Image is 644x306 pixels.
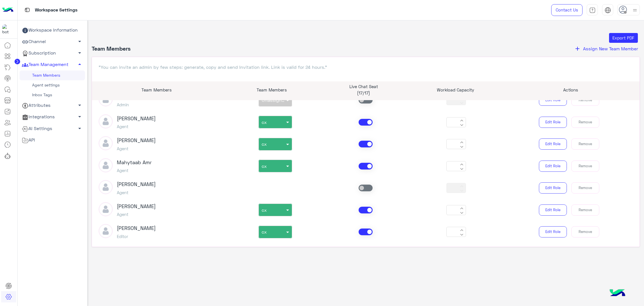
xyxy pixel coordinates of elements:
span: Assign New Team Member [583,46,638,51]
h3: [PERSON_NAME] [117,203,156,210]
h5: Admin [117,102,156,107]
h3: Mahytaab Amr [117,159,152,166]
img: 1403182699927242 [2,24,12,34]
span: arrow_drop_down [76,50,83,56]
h3: [PERSON_NAME] [117,181,156,187]
h3: [PERSON_NAME] [117,137,156,143]
button: Remove [571,138,599,150]
button: Edit Role [539,226,567,237]
p: Workload Capacity [414,87,497,93]
h5: Agent [117,212,156,217]
button: Remove [571,95,599,106]
p: (17/17) [322,90,405,96]
span: arrow_drop_down [76,125,83,132]
a: tab [587,4,598,16]
p: Live Chat Seat [322,83,405,90]
h5: Agent [117,190,156,195]
button: Remove [571,226,599,237]
img: profile [631,7,638,14]
a: Team Members [20,70,85,80]
button: Edit Role [539,138,567,150]
button: Remove [571,204,599,216]
img: hulul-logo.png [608,284,627,303]
img: tab [605,7,611,13]
span: cx [262,163,267,169]
a: Integrations [20,111,85,123]
h3: [PERSON_NAME] [117,116,156,122]
button: Edit Role [539,161,567,172]
a: API [20,134,85,146]
h5: Editor [117,234,156,239]
a: AI Settings [20,123,85,134]
button: Remove [571,161,599,172]
span: arrow_drop_down [76,102,83,109]
button: Remove [571,182,599,194]
span: cx [262,207,267,213]
a: Contact Us [551,4,583,16]
a: Channel [20,36,85,48]
a: Team Management [20,59,85,70]
span: API [22,136,35,144]
button: Remove [571,117,599,128]
img: tab [24,6,31,13]
button: Edit Role [539,204,567,216]
h5: Agent [117,124,156,129]
button: Edit Role [539,117,567,128]
h4: Team Members [92,45,131,52]
p: Team Members [92,87,222,93]
span: arrow_drop_up [76,61,83,68]
img: defaultAdmin.png [99,158,113,172]
a: Inbox Tags [20,90,85,100]
p: "You can invite an admin by few steps: generate, copy and send Invitation link. Link is valid for... [99,64,633,70]
p: Team Members [230,87,313,93]
img: Logo [2,4,13,16]
span: Export PDF [612,35,634,40]
p: Actions [506,87,635,93]
img: defaultAdmin.png [99,202,113,216]
span: cx [262,119,267,125]
img: tab [589,7,596,13]
h5: Agent [117,146,156,151]
a: Agent settings [20,80,85,90]
img: defaultAdmin.png [99,136,113,150]
p: Workspace Settings [35,6,77,14]
span: arrow_drop_down [76,113,83,120]
a: Attributes [20,100,85,111]
img: defaultAdmin.png [99,224,113,238]
button: addAssign New Team Member [572,45,640,52]
a: Subscription [20,48,85,59]
button: Edit Role [539,95,567,106]
img: defaultAdmin.png [99,180,113,194]
img: defaultAdmin.png [99,114,113,128]
a: Workspace Information [20,25,85,36]
button: Export PDF [609,33,638,43]
h5: Agent [117,168,152,173]
i: add [574,45,581,52]
h3: [PERSON_NAME] [117,225,156,231]
button: Edit Role [539,182,567,194]
span: arrow_drop_down [76,38,83,45]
